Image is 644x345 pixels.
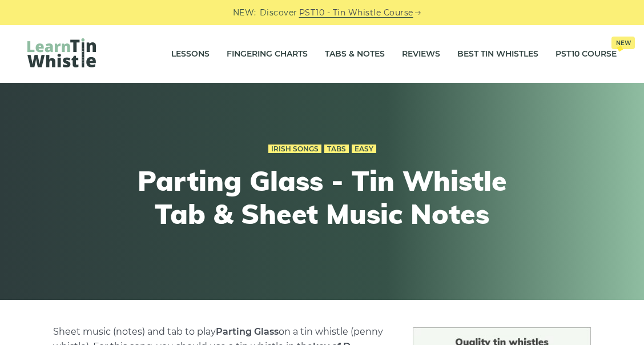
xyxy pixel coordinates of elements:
[324,145,349,154] a: Tabs
[216,326,279,337] strong: Parting Glass
[27,38,96,67] img: LearnTinWhistle.com
[402,40,440,69] a: Reviews
[112,165,532,230] h1: Parting Glass - Tin Whistle Tab & Sheet Music Notes
[556,40,617,69] a: PST10 CourseNew
[268,145,321,154] a: Irish Songs
[325,40,385,69] a: Tabs & Notes
[611,37,635,49] span: New
[227,40,308,69] a: Fingering Charts
[171,40,210,69] a: Lessons
[352,145,376,154] a: Easy
[457,40,538,69] a: Best Tin Whistles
